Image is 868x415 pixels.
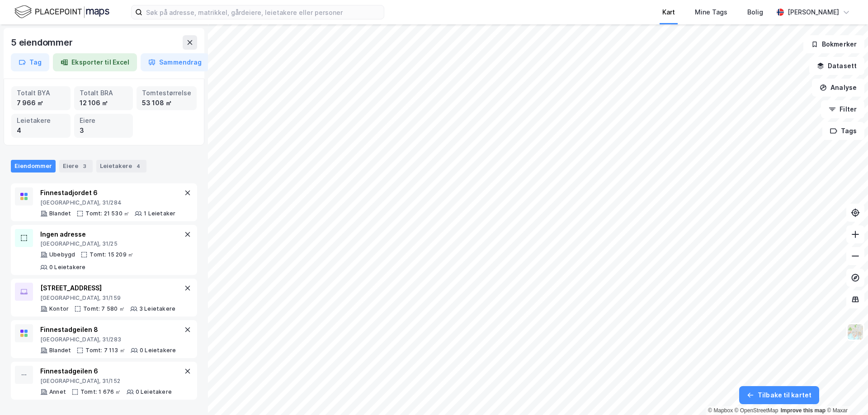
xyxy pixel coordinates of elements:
[40,366,172,377] div: Finnestadgeilen 6
[812,79,864,97] button: Analyse
[17,126,65,135] div: 4
[803,35,864,53] button: Bokmerker
[85,347,125,354] div: Tomt: 7 113 ㎡
[80,116,128,126] div: Eiere
[40,324,176,335] div: Finnestadgeilen 8
[40,283,175,294] div: [STREET_ADDRESS]
[809,57,864,75] button: Datasett
[142,98,191,108] div: 53 108 ㎡
[821,100,864,118] button: Filter
[49,388,66,396] div: Annet
[11,53,49,71] button: Tag
[53,53,137,71] button: Eksporter til Excel
[788,7,839,18] div: [PERSON_NAME]
[80,98,128,108] div: 12 106 ㎡
[40,294,175,302] div: [GEOGRAPHIC_DATA], 31/159
[739,386,819,404] button: Tilbake til kartet
[747,7,763,18] div: Bolig
[49,264,85,271] div: 0 Leietakere
[134,162,143,171] div: 4
[11,160,56,173] div: Eiendommer
[142,5,384,19] input: Søk på adresse, matrikkel, gårdeiere, leietakere eller personer
[49,305,69,312] div: Kontor
[49,347,71,354] div: Blandet
[80,126,128,135] div: 3
[822,122,864,140] button: Tags
[96,160,146,173] div: Leietakere
[90,251,133,258] div: Tomt: 15 209 ㎡
[823,372,868,415] iframe: Chat Widget
[144,210,175,217] div: 1 Leietaker
[142,88,191,98] div: Tomtestørrelse
[14,4,109,20] img: logo.f888ab2527a4732fd821a326f86c7f29.svg
[17,88,65,98] div: Totalt BYA
[40,199,175,206] div: [GEOGRAPHIC_DATA], 31/284
[11,35,75,50] div: 5 eiendommer
[136,388,172,396] div: 0 Leietakere
[141,53,209,71] button: Sammendrag
[49,210,71,217] div: Blandet
[17,98,65,108] div: 7 966 ㎡
[80,88,128,98] div: Totalt BRA
[40,240,182,247] div: [GEOGRAPHIC_DATA], 31/25
[781,407,826,414] a: Improve this map
[662,7,675,18] div: Kart
[40,187,175,198] div: Finnestadjordet 6
[140,347,176,354] div: 0 Leietakere
[85,210,129,217] div: Tomt: 21 530 ㎡
[40,229,182,240] div: Ingen adresse
[40,378,172,385] div: [GEOGRAPHIC_DATA], 31/152
[80,162,89,171] div: 3
[708,407,733,414] a: Mapbox
[139,305,175,312] div: 3 Leietakere
[823,372,868,415] div: Kontrollprogram for chat
[847,323,864,340] img: Z
[59,160,93,173] div: Eiere
[40,336,176,343] div: [GEOGRAPHIC_DATA], 31/283
[735,407,778,414] a: OpenStreetMap
[695,7,727,18] div: Mine Tags
[17,116,65,126] div: Leietakere
[49,251,75,258] div: Ubebygd
[83,305,125,312] div: Tomt: 7 580 ㎡
[80,388,121,396] div: Tomt: 1 676 ㎡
